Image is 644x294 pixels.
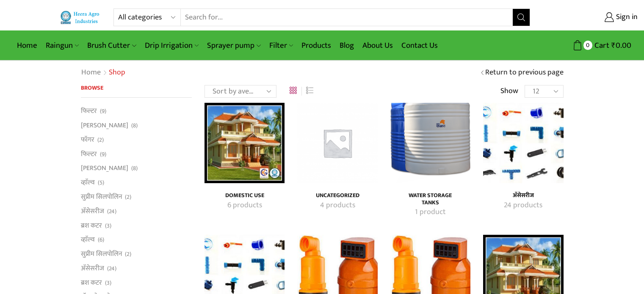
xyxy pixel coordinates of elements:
a: अ‍ॅसेसरीज [81,204,104,218]
a: ब्रश कटर [81,275,102,290]
mark: 4 products [320,200,355,211]
mark: 6 products [227,200,262,211]
a: [PERSON_NAME] [81,118,128,133]
a: Visit product category Water Storage Tanks [400,207,461,218]
span: (24) [107,264,116,273]
a: Filter [265,36,297,55]
img: अ‍ॅसेसरीज [483,103,563,183]
a: Visit product category Uncategorized [297,103,377,183]
a: व्हाॅल्व [81,176,95,190]
span: (9) [100,150,106,159]
h4: Uncategorized [307,192,368,199]
a: Home [81,67,101,78]
span: (5) [98,179,104,187]
a: About Us [358,36,397,55]
a: Visit product category अ‍ॅसेसरीज [492,192,554,199]
a: 0 Cart ₹0.00 [539,38,631,53]
span: (2) [125,193,131,201]
a: Home [13,36,41,55]
span: (3) [105,222,111,230]
a: Visit product category Domestic Use [214,200,275,211]
a: सुप्रीम सिलपोलिन [81,247,122,261]
img: Uncategorized [297,103,377,183]
button: Search button [513,9,530,26]
span: Cart [592,40,609,51]
a: Sign in [543,10,638,25]
span: 0 [583,41,592,49]
a: Visit product category अ‍ॅसेसरीज [483,103,563,183]
a: Blog [335,36,358,55]
span: Sign in [614,12,638,23]
span: ₹ [611,39,616,52]
a: सुप्रीम सिलपोलिन [81,190,122,204]
a: [PERSON_NAME] [81,161,128,176]
input: Search for... [181,9,513,26]
span: (8) [131,121,138,130]
select: Shop order [205,85,276,98]
a: Visit product category Domestic Use [205,103,285,183]
span: (8) [131,164,138,173]
mark: 24 products [504,200,542,211]
a: Products [297,36,335,55]
a: फिल्टर [81,147,97,161]
a: व्हाॅल्व [81,233,95,247]
a: Sprayer pump [203,36,265,55]
a: Drip Irrigation [141,36,203,55]
mark: 1 product [415,207,446,218]
span: (2) [97,136,104,144]
a: Visit product category Water Storage Tanks [390,103,470,183]
img: Domestic Use [205,103,285,183]
a: Brush Cutter [83,36,140,55]
span: Show [500,86,518,97]
span: (6) [98,236,104,244]
a: ब्रश कटर [81,218,102,233]
a: Contact Us [397,36,442,55]
img: Water Storage Tanks [390,103,470,183]
span: (24) [107,207,116,216]
a: Visit product category Domestic Use [214,192,275,199]
h4: अ‍ॅसेसरीज [492,192,554,199]
h1: Shop [109,68,125,77]
a: Visit product category अ‍ॅसेसरीज [492,200,554,211]
span: (9) [100,107,106,115]
a: अ‍ॅसेसरीज [81,261,104,275]
nav: Breadcrumb [81,67,125,78]
a: Visit product category Water Storage Tanks [400,192,461,206]
span: (2) [125,250,131,258]
a: Return to previous page [485,67,564,78]
span: Browse [81,83,103,93]
h4: Water Storage Tanks [400,192,461,206]
span: (3) [105,279,111,287]
h4: Domestic Use [214,192,275,199]
a: Visit product category Uncategorized [307,192,368,199]
a: फॉगर [81,132,94,147]
a: फिल्टर [81,106,97,118]
bdi: 0.00 [611,39,631,52]
a: Visit product category Uncategorized [307,200,368,211]
a: Raingun [41,36,83,55]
